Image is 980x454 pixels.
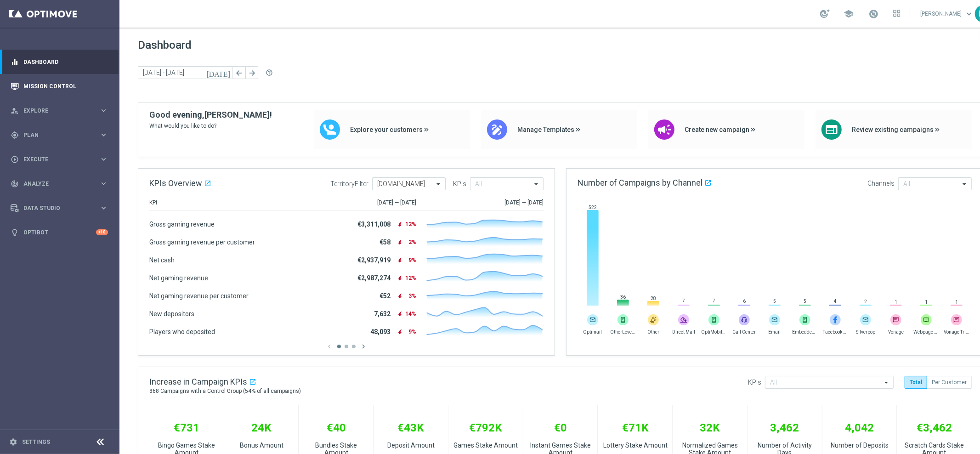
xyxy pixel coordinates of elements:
[23,108,99,113] span: Explore
[23,205,99,211] span: Data Studio
[9,438,17,446] i: settings
[10,107,108,114] button: person_search Explore keyboard_arrow_right
[11,107,19,115] i: person_search
[964,9,974,19] span: keyboard_arrow_down
[11,180,99,188] div: Analyze
[11,228,19,237] i: lightbulb
[11,107,99,115] div: Explore
[11,155,99,164] div: Execute
[11,180,19,188] i: track_changes
[844,9,854,19] span: school
[11,155,19,164] i: play_circle_outline
[10,156,108,163] button: play_circle_outline Execute keyboard_arrow_right
[23,157,99,162] span: Execute
[11,220,108,244] div: Optibot
[10,229,108,236] button: lightbulb Optibot +10
[96,229,108,235] div: +10
[10,131,108,139] button: gps_fixed Plan keyboard_arrow_right
[10,204,108,212] button: Data Studio keyboard_arrow_right
[23,220,96,244] a: Optibot
[23,181,99,187] span: Analyze
[11,204,99,212] div: Data Studio
[11,131,19,139] i: gps_fixed
[99,106,108,115] i: keyboard_arrow_right
[11,58,19,66] i: equalizer
[11,74,108,98] div: Mission Control
[10,58,108,66] button: equalizer Dashboard
[23,132,99,138] span: Plan
[99,131,108,139] i: keyboard_arrow_right
[22,439,50,445] a: Settings
[99,155,108,164] i: keyboard_arrow_right
[11,50,108,74] div: Dashboard
[919,7,975,21] a: [PERSON_NAME]keyboard_arrow_down
[11,131,99,139] div: Plan
[10,83,108,90] button: Mission Control
[23,50,108,74] a: Dashboard
[99,204,108,212] i: keyboard_arrow_right
[10,180,108,187] button: track_changes Analyze keyboard_arrow_right
[23,74,108,98] a: Mission Control
[99,179,108,188] i: keyboard_arrow_right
